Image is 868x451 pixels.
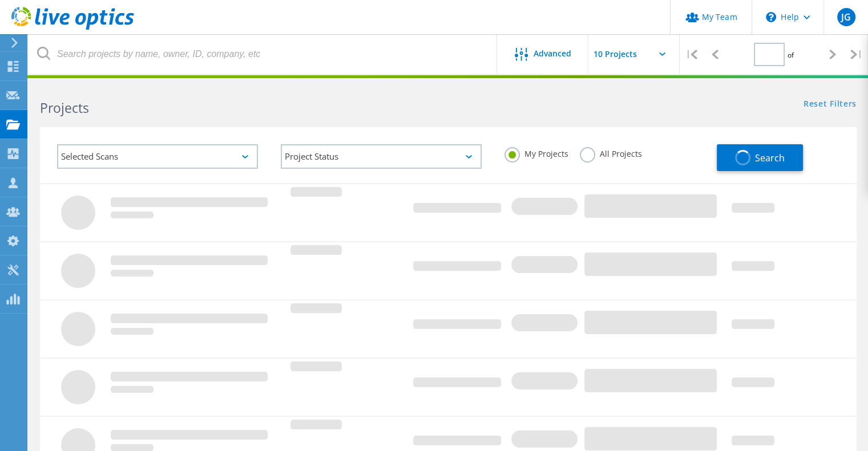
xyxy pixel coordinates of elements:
[788,50,794,60] span: of
[40,99,89,117] b: Projects
[766,12,776,22] svg: \n
[717,144,803,171] button: Search
[755,152,785,164] span: Search
[29,34,498,74] input: Search projects by name, owner, ID, company, etc
[504,147,568,158] label: My Projects
[57,144,258,169] div: Selected Scans
[281,144,482,169] div: Project Status
[804,100,857,109] a: Reset Filters
[680,34,703,75] div: |
[534,50,571,58] span: Advanced
[841,13,851,22] span: JG
[845,34,868,75] div: |
[580,147,642,158] label: All Projects
[11,24,134,32] a: Live Optics Dashboard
